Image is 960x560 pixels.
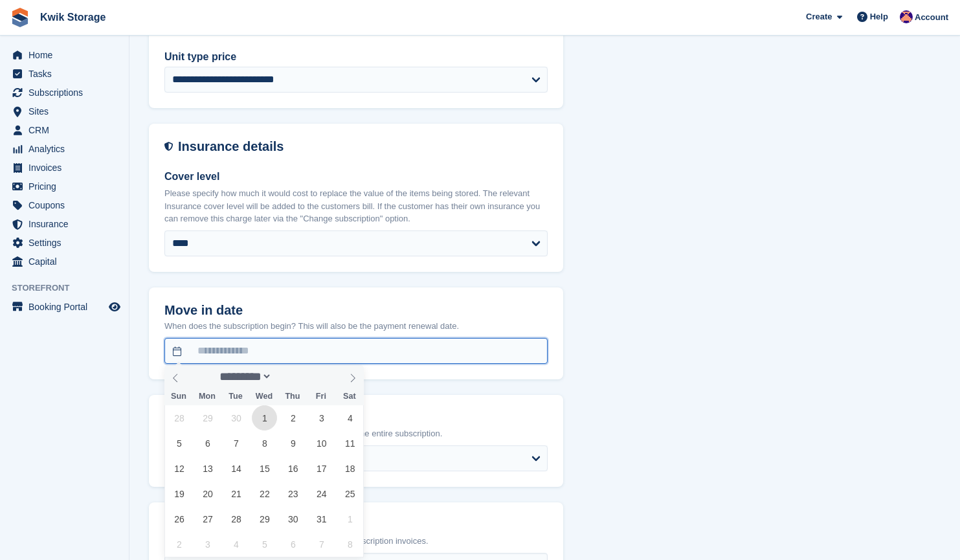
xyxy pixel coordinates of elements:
span: October 18, 2025 [337,456,363,481]
span: Coupons [28,196,106,214]
span: October 29, 2025 [252,506,277,532]
span: September 30, 2025 [223,405,249,431]
span: November 4, 2025 [223,532,249,557]
span: November 1, 2025 [337,506,363,532]
span: Insurance [28,215,106,233]
span: Analytics [28,140,106,158]
span: October 23, 2025 [280,481,306,506]
span: Settings [28,234,106,252]
span: October 26, 2025 [166,506,192,532]
span: October 24, 2025 [309,481,334,506]
a: menu [6,159,122,177]
span: October 27, 2025 [195,506,220,532]
span: October 21, 2025 [223,481,249,506]
span: October 9, 2025 [280,431,306,456]
span: October 10, 2025 [309,431,334,456]
label: Cover level [164,169,548,185]
span: Pricing [28,177,106,196]
a: menu [6,215,122,233]
span: November 8, 2025 [337,532,363,557]
span: October 16, 2025 [280,456,306,481]
span: Storefront [12,282,129,295]
img: Jade Stanley [900,10,913,23]
span: October 2, 2025 [280,405,306,431]
span: Subscriptions [28,84,106,102]
span: Sat [335,392,364,401]
span: Booking Portal [28,298,106,316]
img: stora-icon-8386f47178a22dfd0bd8f6a31ec36ba5ce8667c1dd55bd0f319d3a0aa187defe.svg [10,8,30,27]
span: October 13, 2025 [195,456,220,481]
span: Home [28,46,106,64]
a: menu [6,46,122,64]
img: insurance-details-icon-731ffda60807649b61249b889ba3c5e2b5c27d34e2e1fb37a309f0fde93ff34a.svg [164,139,173,154]
span: October 6, 2025 [195,431,220,456]
p: When does the subscription begin? This will also be the payment renewal date. [164,320,548,333]
span: Capital [28,252,106,271]
a: menu [6,121,122,139]
span: October 28, 2025 [223,506,249,532]
input: Year [272,370,313,383]
span: September 29, 2025 [195,405,220,431]
span: October 14, 2025 [223,456,249,481]
h2: Insurance details [178,139,548,154]
span: October 17, 2025 [309,456,334,481]
a: menu [6,196,122,214]
span: October 31, 2025 [309,506,334,532]
span: CRM [28,121,106,139]
span: Account [915,11,948,24]
a: menu [6,140,122,158]
label: Unit type price [164,49,548,65]
a: menu [6,84,122,102]
span: October 19, 2025 [166,481,192,506]
span: October 5, 2025 [166,431,192,456]
span: October 30, 2025 [280,506,306,532]
span: October 20, 2025 [195,481,220,506]
span: October 3, 2025 [309,405,334,431]
span: Tasks [28,65,106,83]
p: Please specify how much it would cost to replace the value of the items being stored. The relevan... [164,187,548,225]
a: Kwik Storage [35,6,111,28]
h2: Move in date [164,303,548,318]
select: Month [216,370,273,383]
a: menu [6,298,122,316]
span: November 5, 2025 [252,532,277,557]
span: October 1, 2025 [252,405,277,431]
span: Mon [193,392,221,401]
span: October 15, 2025 [252,456,277,481]
span: November 7, 2025 [309,532,334,557]
span: Invoices [28,159,106,177]
span: Tue [221,392,250,401]
span: Wed [250,392,278,401]
span: November 2, 2025 [166,532,192,557]
span: November 6, 2025 [280,532,306,557]
span: October 25, 2025 [337,481,363,506]
span: Sun [164,392,193,401]
a: menu [6,65,122,83]
a: menu [6,252,122,271]
span: September 28, 2025 [166,405,192,431]
span: October 4, 2025 [337,405,363,431]
a: menu [6,177,122,196]
a: menu [6,102,122,120]
span: Help [870,10,888,23]
span: Thu [278,392,307,401]
span: October 7, 2025 [223,431,249,456]
a: menu [6,234,122,252]
span: October 12, 2025 [166,456,192,481]
span: Fri [307,392,335,401]
span: October 22, 2025 [252,481,277,506]
span: October 8, 2025 [252,431,277,456]
a: Preview store [107,299,122,315]
span: Create [806,10,832,23]
span: October 11, 2025 [337,431,363,456]
span: Sites [28,102,106,120]
span: November 3, 2025 [195,532,220,557]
